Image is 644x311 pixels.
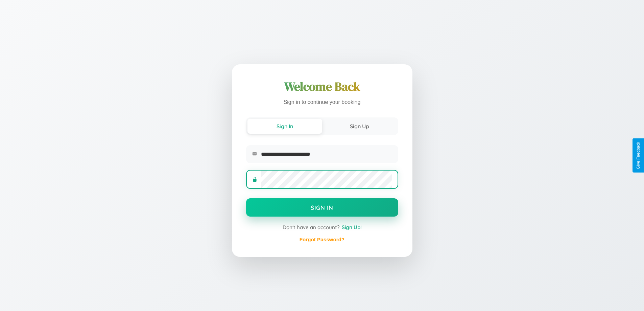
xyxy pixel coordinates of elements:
div: Give Feedback [636,142,641,169]
button: Sign In [246,198,398,217]
h1: Welcome Back [246,79,398,95]
button: Sign In [247,119,322,134]
span: Sign Up! [342,224,362,230]
p: Sign in to continue your booking [246,97,398,107]
a: Forgot Password? [300,237,344,242]
div: Don't have an account? [246,224,398,230]
button: Sign Up [322,119,397,134]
